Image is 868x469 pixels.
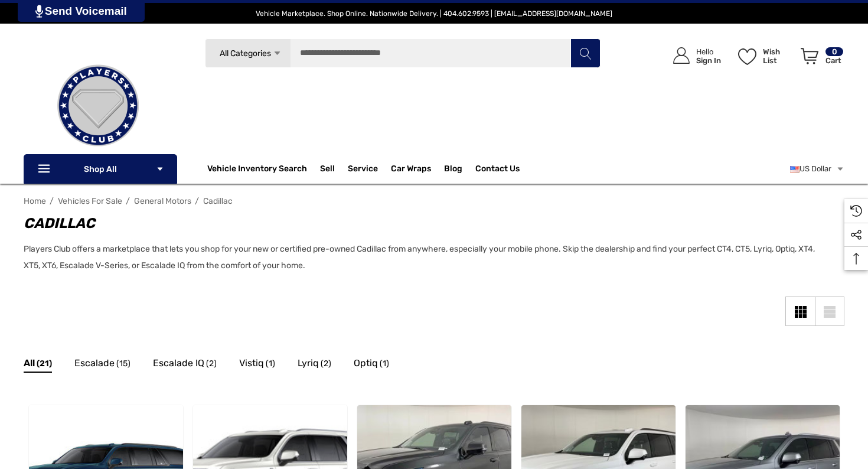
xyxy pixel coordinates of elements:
nav: Breadcrumb [24,191,844,211]
img: Players Club | Cars For Sale [39,47,157,165]
a: General Motors [134,196,191,206]
a: Sell [320,157,348,181]
span: All Categories [220,48,271,58]
p: Cart [825,56,843,65]
span: (1) [380,356,389,372]
svg: Top [844,253,868,265]
a: Blog [444,164,462,177]
a: Grid View [785,297,815,326]
p: Wish List [763,47,794,65]
span: All [24,356,35,371]
svg: Social Media [850,229,862,241]
p: Hello [696,47,721,56]
a: Cart with 0 items [795,35,844,82]
a: Button Go To Sub Category Escalade [74,356,130,374]
svg: Icon Arrow Down [273,49,282,58]
span: Escalade [74,356,115,371]
a: Button Go To Sub Category Optiq [354,356,389,374]
img: PjwhLS0gR2VuZXJhdG9yOiBHcmF2aXQuaW8gLS0+PHN2ZyB4bWxucz0iaHR0cDovL3d3dy53My5vcmcvMjAwMC9zdmciIHhtb... [35,5,43,18]
a: Car Wraps [391,157,444,181]
a: Cadillac [203,196,233,206]
span: Sell [320,164,335,177]
h1: Cadillac [24,213,833,234]
span: (21) [37,356,52,372]
button: Search [570,38,600,68]
a: Contact Us [475,164,520,177]
svg: Wish List [738,48,756,65]
a: All Categories Icon Arrow Down Icon Arrow Up [205,38,291,68]
a: USD [790,157,844,181]
span: Lyriq [298,356,319,371]
p: Players Club offers a marketplace that lets you shop for your new or certified pre-owned Cadillac... [24,241,833,274]
svg: Icon User Account [673,47,690,64]
span: Optiq [354,356,378,371]
a: Button Go To Sub Category Lyriq [298,356,331,374]
span: (1) [266,356,275,372]
span: (15) [116,356,130,372]
a: Home [24,196,46,206]
span: Vistiq [239,356,264,371]
p: Shop All [24,154,177,184]
a: Service [348,164,378,177]
a: Wish List Wish List [733,35,795,76]
svg: Review Your Cart [801,48,818,64]
a: Vehicle Inventory Search [207,164,307,177]
span: Escalade IQ [153,356,204,371]
span: (2) [321,356,331,372]
span: Car Wraps [391,164,431,177]
a: Sign in [660,35,727,76]
svg: Icon Arrow Down [156,165,164,173]
span: Vehicle Marketplace. Shop Online. Nationwide Delivery. | 404.602.9593 | [EMAIL_ADDRESS][DOMAIN_NAME] [256,9,612,18]
p: Sign In [696,56,721,65]
a: Button Go To Sub Category Vistiq [239,356,275,374]
svg: Recently Viewed [850,205,862,217]
span: (2) [206,356,217,372]
svg: Icon Line [37,162,54,176]
p: 0 [825,47,843,56]
a: Vehicles For Sale [58,196,122,206]
a: Button Go To Sub Category Escalade IQ [153,356,217,374]
a: List View [815,297,844,326]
